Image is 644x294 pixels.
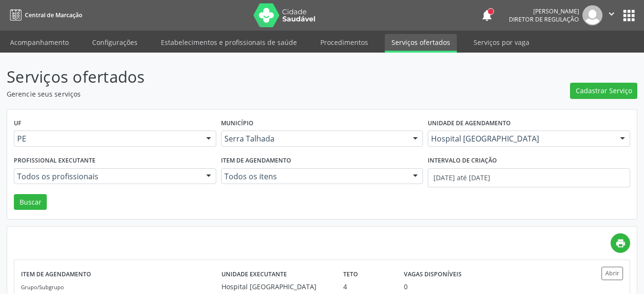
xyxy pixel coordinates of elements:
div: Hospital [GEOGRAPHIC_DATA] [222,282,330,292]
p: Gerencie seus serviços [7,89,448,99]
button: Abrir [602,267,623,280]
span: Todos os itens [224,172,404,181]
i:  [606,9,617,19]
span: Diretor de regulação [509,15,579,23]
label: UF [14,116,21,131]
button: apps [621,7,637,24]
span: Serra Talhada [224,134,404,143]
label: Unidade executante [222,267,287,282]
button: Buscar [14,194,47,210]
p: Serviços ofertados [7,65,448,89]
a: Serviços ofertados [385,34,457,53]
img: img [582,5,602,25]
label: Item de agendamento [21,267,91,282]
label: Intervalo de criação [428,153,497,168]
input: Selecione um intervalo [428,168,630,187]
label: Vagas disponíveis [404,267,462,282]
a: Acompanhamento [3,34,75,51]
span: Central de Marcação [25,11,82,19]
i: print [615,238,626,249]
label: Município [221,116,253,131]
a: Estabelecimentos e profissionais de saúde [154,34,304,51]
button: notifications [480,9,494,22]
label: Unidade de agendamento [428,116,511,131]
span: Todos os profissionais [17,172,197,181]
a: print [611,233,630,253]
div: [PERSON_NAME] [509,7,579,15]
span: Cadastrar Serviço [576,86,632,96]
a: Serviços por vaga [467,34,536,51]
div: 4 [343,282,391,292]
small: Grupo/Subgrupo [21,283,64,291]
button: Cadastrar Serviço [570,83,637,99]
button:  [602,5,621,25]
label: Profissional executante [14,153,95,168]
label: Teto [343,267,358,282]
a: Procedimentos [314,34,375,51]
a: Central de Marcação [7,7,82,23]
label: Item de agendamento [221,153,291,168]
div: 0 [404,282,408,292]
a: Configurações [85,34,144,51]
span: PE [17,134,197,143]
span: Hospital [GEOGRAPHIC_DATA] [431,134,611,143]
